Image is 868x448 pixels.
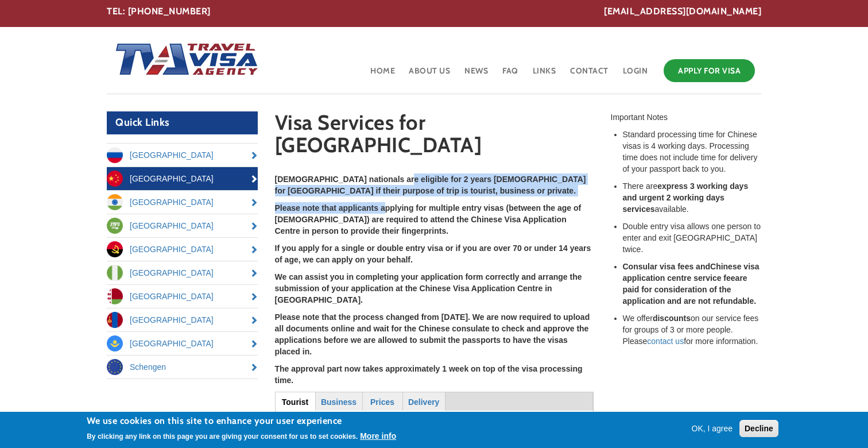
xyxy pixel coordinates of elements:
[282,397,308,407] strong: Tourist
[463,56,489,94] a: News
[739,420,778,437] button: Decline
[623,221,762,255] li: Double entry visa allows one person to enter and exit [GEOGRAPHIC_DATA] twice.
[107,5,761,18] div: TEL: [PHONE_NUMBER]
[501,56,520,94] a: FAQ
[623,181,749,214] strong: express 3 working days and urgent 2 working days services
[623,129,762,175] li: Standard processing time for Chinese visas is 4 working days. Processing time does not include ti...
[370,397,394,407] strong: Prices
[107,332,258,355] a: [GEOGRAPHIC_DATA]
[321,397,356,407] strong: Business
[623,262,759,283] strong: Chinese visa application centre service fee
[623,273,757,306] strong: are paid for consideration of the application and are not refundable.
[107,144,258,167] a: [GEOGRAPHIC_DATA]
[664,59,755,82] a: Apply for Visa
[363,392,402,410] a: Prices
[87,432,358,441] p: By clicking any link on this page you are giving your consent for us to set cookies.
[275,203,582,235] strong: Please note that applicants applying for multiple entry visas (between the age of [DEMOGRAPHIC_DA...
[408,56,451,94] a: About Us
[623,312,762,347] li: We offer on our service fees for groups of 3 or more people. Please for more information.
[647,337,684,346] a: contact us
[360,430,396,442] button: More info
[569,56,610,94] a: Contact
[275,244,591,264] strong: If you apply for a single or double entry visa or if you are over 70 or under 14 years of age, we...
[653,314,691,323] strong: discounts
[87,415,396,427] h2: We use cookies on this site to enhance your user experience
[622,56,649,94] a: Login
[107,214,258,237] a: [GEOGRAPHIC_DATA]
[107,261,258,284] a: [GEOGRAPHIC_DATA]
[408,397,439,407] strong: Delivery
[275,272,582,304] strong: We can assist you in completing your application form correctly and arrange the submission of you...
[107,167,258,190] a: [GEOGRAPHIC_DATA]
[604,5,761,18] a: [EMAIL_ADDRESS][DOMAIN_NAME]
[107,356,258,379] a: Schengen
[107,191,258,214] a: [GEOGRAPHIC_DATA]
[275,312,590,356] strong: Please note that the process changed from [DATE]. We are now required to upload all documents onl...
[687,423,738,434] button: OK, I agree
[316,392,362,410] a: Business
[623,180,762,215] li: There are available.
[611,111,762,123] div: Important Notes
[623,262,711,271] strong: Consular visa fees and
[107,238,258,261] a: [GEOGRAPHIC_DATA]
[276,392,315,410] a: Tourist
[275,364,583,385] strong: The approval part now takes approximately 1 week on top of the visa processing time.
[107,32,259,89] img: Home
[369,56,396,94] a: Home
[107,308,258,331] a: [GEOGRAPHIC_DATA]
[107,285,258,308] a: [GEOGRAPHIC_DATA]
[275,175,586,195] strong: [DEMOGRAPHIC_DATA] nationals are eligible for 2 years [DEMOGRAPHIC_DATA] for [GEOGRAPHIC_DATA] if...
[275,111,594,162] h1: Visa Services for [GEOGRAPHIC_DATA]
[404,392,444,410] a: Delivery
[532,56,557,94] a: Links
